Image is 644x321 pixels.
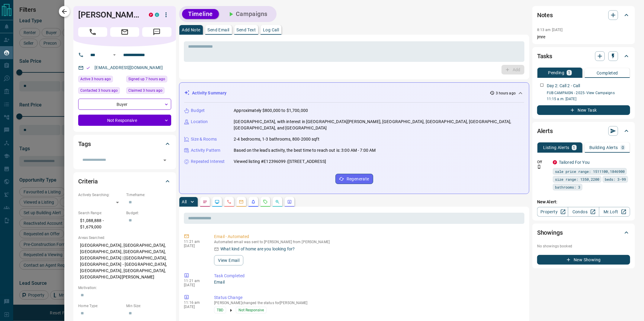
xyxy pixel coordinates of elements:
span: beds: 3-99 [605,176,626,182]
svg: Requests [263,199,268,204]
p: 1 [573,145,575,150]
p: Search Range: [78,210,123,216]
button: Regenerate [335,174,373,184]
p: Areas Searched: [78,235,171,240]
span: Signed up 7 hours ago [128,76,165,82]
p: Automated email was sent to [PERSON_NAME] from [PERSON_NAME] [214,240,522,244]
p: 1 [568,71,570,75]
div: Fri Sep 12 2025 [78,76,123,84]
p: [GEOGRAPHIC_DATA], with interest in [GEOGRAPHIC_DATA][PERSON_NAME], [GEOGRAPHIC_DATA], [GEOGRAPHI... [234,119,524,131]
span: sale price range: 1511100,1846900 [555,168,625,174]
span: Active 3 hours ago [80,76,111,82]
svg: Emails [239,199,244,204]
p: Add Note [182,28,200,32]
div: Fri Sep 12 2025 [126,87,171,96]
p: No showings booked [537,243,630,249]
p: Home Type: [78,303,123,309]
p: Min Size: [126,303,171,309]
p: 2-4 bedrooms, 1-3 bathrooms, 800-2000 sqft [234,136,319,142]
p: What kind of home are you looking for? [220,246,295,252]
p: [DATE] [184,283,205,287]
div: condos.ca [155,13,159,17]
p: 11:16 am [184,300,205,305]
p: [GEOGRAPHIC_DATA], [GEOGRAPHIC_DATA], [GEOGRAPHIC_DATA], [GEOGRAPHIC_DATA], [GEOGRAPHIC_DATA] | [... [78,240,171,282]
h2: Notes [537,10,553,20]
p: Log Call [263,28,279,32]
p: Off [537,159,549,165]
div: property.ca [553,160,557,164]
div: Criteria [78,174,171,189]
div: Not Responsive [78,115,171,126]
p: Actively Searching: [78,192,123,198]
a: Condos [568,207,599,217]
p: Listing Alerts [543,145,569,150]
div: Activity Summary3 hours ago [184,87,524,99]
p: Email - Automated [214,234,522,240]
div: Tags [78,137,171,151]
a: FUB CAMPAIGN - 2025- View Campaigns [547,91,615,95]
p: Activity Summary [192,90,226,96]
p: Timeframe: [126,192,171,198]
span: bathrooms: 3 [555,184,580,190]
span: Not Responsive [239,307,264,313]
p: Based on the lead's activity, the best time to reach out is: 3:00 AM - 7:00 AM [234,147,376,154]
svg: Email Valid [86,66,90,70]
p: Send Text [237,28,256,32]
button: Timeline [182,9,219,19]
p: Size & Rooms [191,136,217,142]
p: Budget: [126,210,171,216]
p: Status Change [214,294,522,301]
button: New Task [537,105,630,115]
svg: Opportunities [275,199,280,204]
a: Property [537,207,568,217]
p: Day 2: Call 2 - Call [547,83,580,89]
p: Pending [548,71,564,75]
h1: [PERSON_NAME] [78,10,140,20]
span: Call [78,27,107,37]
p: 8:13 am [DATE] [537,28,563,32]
p: Send Email [208,28,229,32]
p: [DATE] [184,305,205,309]
button: View Email [214,255,243,265]
div: Alerts [537,124,630,138]
p: Budget [191,107,205,114]
svg: Lead Browsing Activity [215,199,219,204]
p: Completed [597,71,618,75]
p: jmre [537,34,630,40]
svg: Push Notification Only [537,165,541,169]
a: [EMAIL_ADDRESS][DOMAIN_NAME] [95,65,163,70]
h2: Tags [78,139,91,149]
p: Viewed listing #E12396099 ([STREET_ADDRESS] [234,158,326,165]
p: Building Alerts [589,145,618,150]
span: Claimed 3 hours ago [128,87,162,94]
span: size range: 1350,2200 [555,176,599,182]
div: Fri Sep 12 2025 [78,87,123,96]
svg: Agent Actions [287,199,292,204]
div: Fri Sep 12 2025 [126,76,171,84]
p: Email [214,279,522,285]
p: Motivation: [78,285,171,291]
h2: Showings [537,228,563,237]
h2: Alerts [537,126,553,136]
p: 11:21 am [184,240,205,244]
p: [DATE] [184,244,205,248]
p: $1,088,888 - $1,679,000 [78,216,123,232]
div: Notes [537,8,630,22]
p: 11:21 am [184,279,205,283]
p: New Alert: [537,199,630,205]
button: Campaigns [221,9,274,19]
a: Mr.Loft [599,207,630,217]
div: property.ca [149,13,153,17]
div: Tasks [537,49,630,63]
p: 0 [622,145,624,150]
p: Approximately $800,000 to $1,700,000 [234,107,308,114]
span: TBD [217,307,223,313]
h2: Criteria [78,176,98,186]
div: Showings [537,225,630,240]
p: Activity Pattern [191,147,220,154]
p: 11:15 a.m. [DATE] [547,96,630,102]
span: Message [142,27,171,37]
p: Task Completed [214,273,522,279]
p: [PERSON_NAME] changed the status for [PERSON_NAME] [214,301,522,305]
h2: Tasks [537,51,552,61]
